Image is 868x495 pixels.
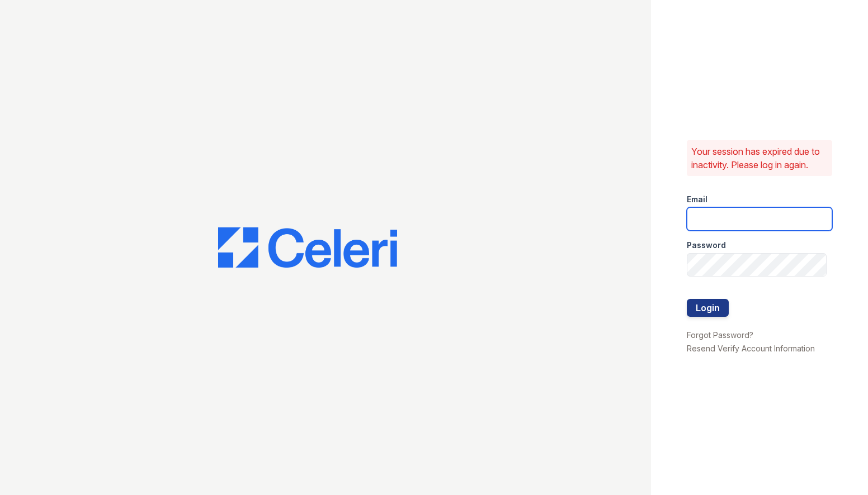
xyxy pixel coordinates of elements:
label: Email [687,194,707,205]
a: Resend Verify Account Information [687,344,815,353]
a: Forgot Password? [687,330,753,340]
p: Your session has expired due to inactivity. Please log in again. [691,145,828,172]
img: CE_Logo_Blue-a8612792a0a2168367f1c8372b55b34899dd931a85d93a1a3d3e32e68fde9ad4.png [218,227,397,268]
label: Password [687,240,726,251]
button: Login [687,299,729,317]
